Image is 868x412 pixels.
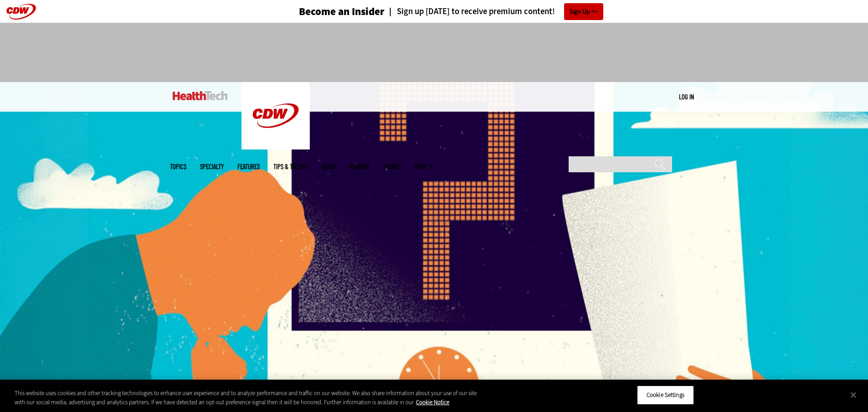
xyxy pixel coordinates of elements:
[385,7,555,16] a: Sign up [DATE] to receive premium content!
[349,163,370,170] a: MonITor
[322,163,335,170] a: Video
[416,398,449,406] a: More information about your privacy
[299,6,385,17] h3: Become an Insider
[265,6,385,17] a: Become an Insider
[241,142,310,152] a: CDW
[15,389,478,407] div: This website uses cookies and other tracking technologies to enhance user experience and to analy...
[843,385,863,405] button: Close
[637,386,694,405] button: Cookie Settings
[679,93,694,101] a: Log in
[237,163,260,170] a: Features
[414,163,433,170] span: More
[679,92,694,102] div: User menu
[173,91,228,100] img: Home
[273,163,308,170] a: Tips & Tactics
[268,32,600,73] iframe: advertisement
[383,163,401,170] a: Events
[200,163,224,170] span: Specialty
[564,3,603,20] a: Sign Up
[241,82,310,149] img: Home
[170,163,186,170] span: Topics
